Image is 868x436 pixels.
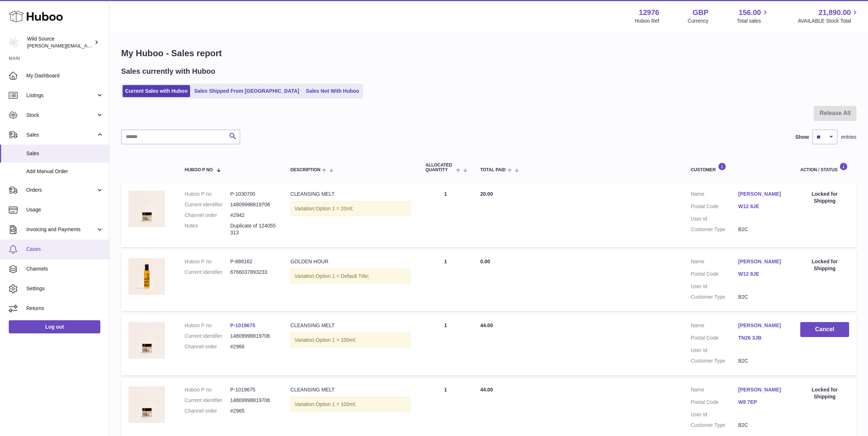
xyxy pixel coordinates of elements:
[230,397,276,404] dd: 14809998819706
[192,85,302,97] a: Sales Shipped From [GEOGRAPHIC_DATA]
[691,357,738,364] dt: Customer Type
[691,322,738,331] dt: Name
[480,259,490,264] span: 0.00
[26,265,104,272] span: Channels
[230,386,276,393] dd: P-1019675
[185,269,230,276] dt: Current identifier
[230,258,276,265] dd: P-888162
[316,401,356,407] span: Option 1 = 100ml;
[738,386,786,393] a: [PERSON_NAME]
[818,8,851,18] span: 21,890.00
[185,168,213,172] span: Huboo P no
[691,203,738,212] dt: Postal Code
[418,315,473,375] td: 1
[691,294,738,301] dt: Customer Type
[230,222,276,236] p: Duplicate of 124055313
[316,206,353,211] span: Option 1 = 20ml;
[691,162,786,172] div: Customer
[691,191,738,199] dt: Name
[738,8,761,18] span: 156.00
[185,201,230,208] dt: Current identifier
[738,334,786,341] a: TN26 3JB
[290,201,411,216] div: Variation:
[185,258,230,265] dt: Huboo P no
[121,66,215,76] h2: Sales currently with Huboo
[738,322,786,329] a: [PERSON_NAME]
[480,168,506,172] span: Total paid
[230,212,276,219] dd: #2942
[230,333,276,340] dd: 14809998819706
[691,258,738,267] dt: Name
[290,168,320,172] span: Description
[798,18,859,24] span: AVAILABLE Stock Total
[738,294,786,301] dd: B2C
[691,399,738,408] dt: Postal Code
[26,150,104,157] span: Sales
[9,320,100,333] a: Log out
[26,168,104,175] span: Add Manual Order
[795,134,809,141] label: Show
[230,408,276,414] dd: #2965
[738,203,786,210] a: W12 8JE
[185,343,230,350] dt: Channel order
[290,258,411,265] div: GOLDEN HOUR
[123,85,190,97] a: Current Sales with Huboo
[26,72,104,79] span: My Dashboard
[185,386,230,393] dt: Huboo P no
[691,271,738,279] dt: Postal Code
[738,191,786,198] a: [PERSON_NAME]
[128,191,165,227] img: Wild_Source_Ecom__9.jpg
[185,212,230,219] dt: Channel order
[290,322,411,329] div: CLEANSING MELT
[185,397,230,404] dt: Current identifier
[128,386,165,423] img: Wild_Source_Ecom__9.jpg
[691,411,738,418] dt: User Id
[290,191,411,198] div: CLEANSING MELT
[800,386,849,400] div: Locked for Shipping
[738,399,786,406] a: W8 7EP
[27,43,146,49] span: [PERSON_NAME][EMAIL_ADDRESS][DOMAIN_NAME]
[26,206,104,213] span: Usage
[841,134,856,141] span: entries
[480,191,493,197] span: 20.00
[693,8,708,18] strong: GBP
[425,163,454,172] span: ALLOCATED Quantity
[185,222,230,236] dt: Notes
[691,283,738,290] dt: User Id
[418,183,473,247] td: 1
[185,191,230,198] dt: Huboo P no
[128,322,165,359] img: Wild_Source_Ecom__9.jpg
[798,8,859,24] a: 21,890.00 AVAILABLE Stock Total
[688,18,709,24] div: Currency
[121,47,856,59] h1: My Huboo - Sales report
[737,8,769,24] a: 156.00 Total sales
[230,269,276,276] dd: 6766037893233
[738,258,786,265] a: [PERSON_NAME]
[185,322,230,329] dt: Huboo P no
[800,162,849,172] div: Action / Status
[26,246,104,253] span: Cases
[316,273,369,279] span: Option 1 = Default Title;
[185,408,230,414] dt: Channel order
[480,387,493,393] span: 44.00
[418,251,473,311] td: 1
[303,85,362,97] a: Sales Not With Huboo
[800,191,849,204] div: Locked for Shipping
[800,258,849,272] div: Locked for Shipping
[691,226,738,233] dt: Customer Type
[691,334,738,343] dt: Postal Code
[230,201,276,208] dd: 14809998819706
[26,92,96,99] span: Listings
[290,386,411,393] div: CLEANSING MELT
[26,112,96,119] span: Stock
[185,333,230,340] dt: Current identifier
[480,322,493,328] span: 44.00
[635,18,659,24] div: Huboo Ref
[26,305,104,312] span: Returns
[738,422,786,429] dd: B2C
[26,285,104,292] span: Settings
[9,37,20,48] img: kate@wildsource.co.uk
[691,386,738,395] dt: Name
[27,35,93,49] div: Wild Source
[738,226,786,233] dd: B2C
